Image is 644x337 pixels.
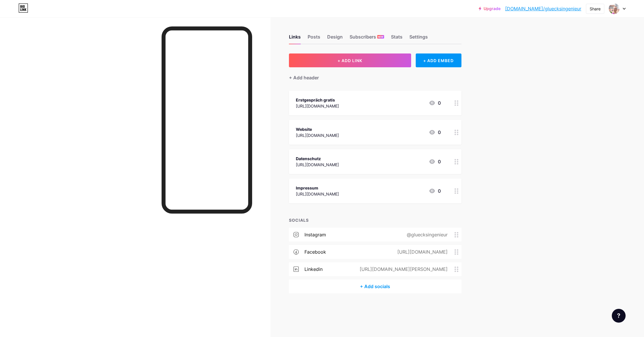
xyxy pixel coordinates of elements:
[296,162,339,168] div: [URL][DOMAIN_NAME]
[429,158,441,165] div: 0
[304,266,323,273] div: linkedin
[289,53,411,67] button: + ADD LINK
[304,231,326,238] div: instagram
[350,266,455,273] div: [URL][DOMAIN_NAME][PERSON_NAME]
[296,185,339,191] div: Impressum
[327,33,343,44] div: Design
[409,33,428,44] div: Settings
[429,99,441,106] div: 0
[296,103,339,109] div: [URL][DOMAIN_NAME]
[296,132,339,138] div: [URL][DOMAIN_NAME]
[289,279,461,293] div: + Add socials
[388,248,455,255] div: [URL][DOMAIN_NAME]
[304,248,326,255] div: facebook
[296,156,339,162] div: Datenschutz
[308,33,320,44] div: Posts
[479,6,501,11] a: Upgrade
[429,129,441,136] div: 0
[416,53,461,67] div: + ADD EMBED
[296,126,339,132] div: Website
[289,217,461,223] div: SOCIALS
[429,187,441,194] div: 0
[289,33,301,44] div: Links
[296,97,339,103] div: Erstgespräch gratis
[609,3,620,14] img: gluecksingenieur
[590,6,601,12] div: Share
[338,58,362,63] span: + ADD LINK
[350,33,384,44] div: Subscribers
[505,5,581,12] a: [DOMAIN_NAME]/gluecksingenieur
[296,191,339,197] div: [URL][DOMAIN_NAME]
[378,35,383,39] span: NEW
[289,74,319,81] div: + Add header
[391,33,402,44] div: Stats
[398,231,455,238] div: @gluecksingenieur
